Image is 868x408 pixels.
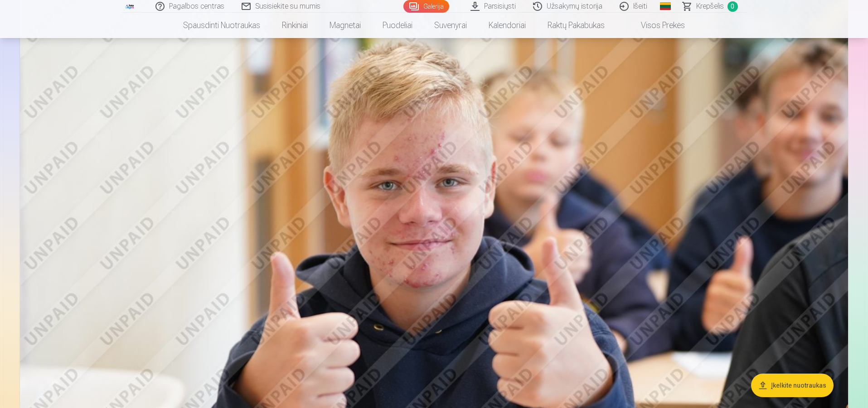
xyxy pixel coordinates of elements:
[537,13,616,38] a: Raktų pakabukas
[423,13,478,38] a: Suvenyrai
[271,13,319,38] a: Rinkiniai
[478,13,537,38] a: Kalendoriai
[727,1,738,12] span: 0
[751,374,834,397] button: Įkelkite nuotraukas
[616,13,696,38] a: Visos prekės
[125,4,135,9] img: /fa2
[372,13,423,38] a: Puodeliai
[319,13,372,38] a: Magnetai
[172,13,271,38] a: Spausdinti nuotraukas
[696,1,724,12] span: Krepšelis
